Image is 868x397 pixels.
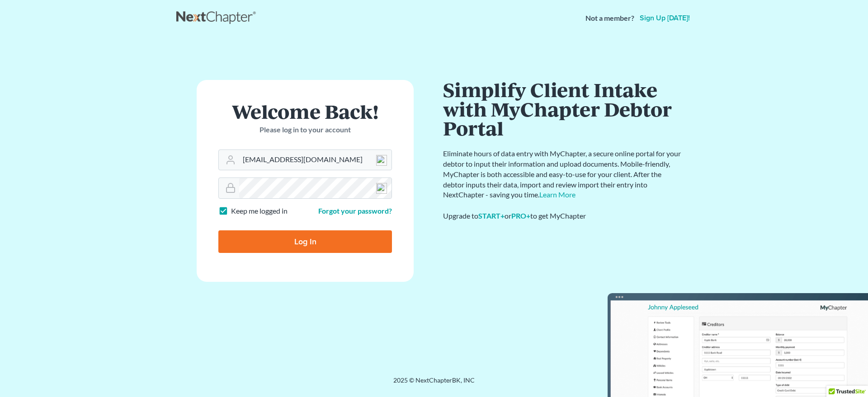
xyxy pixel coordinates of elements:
[176,376,692,392] div: 2025 © NextChapterBK, INC
[218,102,392,121] h1: Welcome Back!
[443,211,683,221] div: Upgrade to or to get MyChapter
[585,13,634,23] strong: Not a member?
[478,211,505,220] a: START+
[443,149,683,200] p: Eliminate hours of data entry with MyChapter, a secure online portal for your debtor to input the...
[218,125,392,135] p: Please log in to your account
[443,80,683,138] h1: Simplify Client Intake with MyChapter Debtor Portal
[318,206,392,215] a: Forgot your password?
[638,14,692,22] a: Sign up [DATE]!
[376,183,387,194] img: npw-badge-icon-locked.svg
[231,206,288,216] label: Keep me logged in
[376,155,387,166] img: npw-badge-icon-locked.svg
[539,190,576,199] a: Learn More
[218,230,392,253] input: Log In
[239,150,392,170] input: Email Address
[511,211,530,220] a: PRO+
